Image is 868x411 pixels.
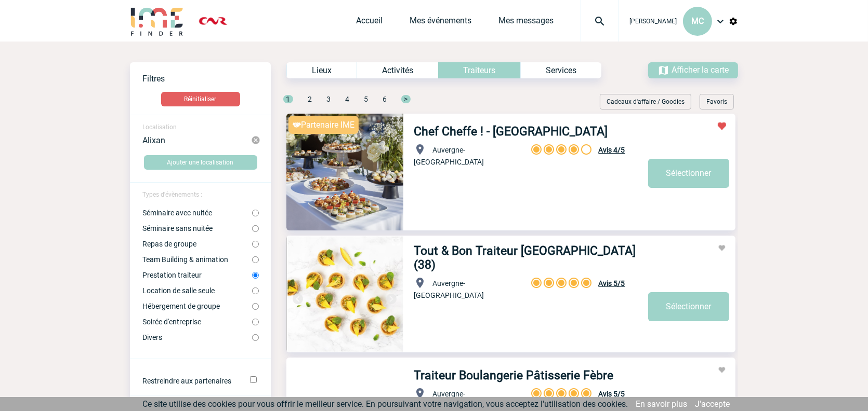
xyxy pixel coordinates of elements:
[142,377,235,385] label: Ne filtrer que sur les établissements ayant un partenariat avec IME
[648,292,729,321] a: Sélectionner
[142,191,202,198] span: Types d'évènements :
[414,244,648,272] a: Tout & Bon Traiteur [GEOGRAPHIC_DATA] (38)
[599,279,625,287] span: Avis 5/5
[414,143,426,156] img: baseline_location_on_white_24dp-b.png
[414,277,426,289] img: baseline_location_on_white_24dp-b.png
[356,16,383,30] a: Accueil
[410,16,471,30] a: Mes événements
[414,368,613,382] a: Traiteur Boulangerie Pâtisserie Fèbre
[700,94,734,109] div: Favoris
[142,135,251,145] div: Alixan
[161,92,240,106] button: Réinitialiser
[600,94,691,109] div: Cadeaux d'affaire / Goodies
[438,62,520,78] div: Traiteurs
[142,302,252,310] label: Hébergement de groupe
[599,390,625,398] span: Avis 5/5
[364,95,368,103] span: 5
[414,390,484,410] span: Auvergne-[GEOGRAPHIC_DATA]
[718,122,726,130] img: Retirer des favoris
[383,95,387,103] span: 6
[520,62,601,78] div: Services
[251,135,260,145] img: cancel-24-px-g.png
[672,65,729,75] span: Afficher la carte
[286,62,357,78] div: Lieux
[142,240,252,248] label: Repas de groupe
[142,209,252,217] label: Séminaire avec nuitée
[142,333,252,341] label: Divers
[250,376,257,383] input: Ne filtrer que sur les établissements ayant un partenariat avec IME
[142,318,252,326] label: Soirée d'entreprise
[286,114,403,230] img: 1.jpg
[142,124,177,131] span: Localisation
[414,279,484,299] span: Auvergne-[GEOGRAPHIC_DATA]
[308,95,312,103] span: 2
[293,122,301,128] img: partnaire IME
[286,236,403,352] img: 1.jpg
[695,399,730,409] a: J'accepte
[498,16,554,30] a: Mes messages
[599,146,625,154] span: Avis 4/5
[283,95,293,103] span: 1
[414,146,484,166] span: Auvergne-[GEOGRAPHIC_DATA]
[357,62,438,78] div: Activités
[718,366,726,374] img: Ajouter aux favoris
[648,159,729,188] a: Sélectionner
[718,244,726,252] img: Ajouter aux favoris
[288,116,359,134] div: Partenaire IME
[401,95,411,103] span: >
[596,94,695,109] div: Filtrer sur Cadeaux d'affaire / Goodies
[629,18,677,25] span: [PERSON_NAME]
[326,95,331,103] span: 3
[691,16,704,26] span: MC
[144,155,257,170] button: Ajouter une localisation
[636,399,687,409] a: En savoir plus
[414,125,608,139] a: Chef Cheffe ! - [GEOGRAPHIC_DATA]
[142,74,271,84] p: Filtres
[142,224,252,232] label: Séminaire sans nuitée
[345,95,349,103] span: 4
[130,92,271,106] a: Réinitialiser
[142,399,628,409] span: Ce site utilise des cookies pour vous offrir le meilleur service. En poursuivant votre navigation...
[142,255,252,264] label: Team Building & animation
[130,6,184,36] img: IME-Finder
[414,387,426,400] img: baseline_location_on_white_24dp-b.png
[142,271,252,279] label: Prestation traiteur
[695,94,738,109] div: Filtrer selon vos favoris
[142,286,252,295] label: Location de salle seule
